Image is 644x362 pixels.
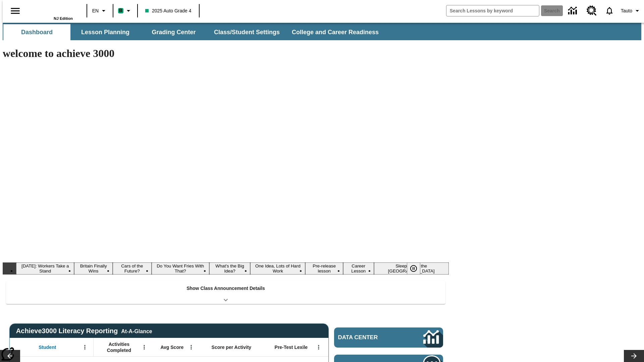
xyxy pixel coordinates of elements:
button: Open Menu [80,342,90,352]
h1: welcome to achieve 3000 [3,47,449,60]
span: Student [39,344,56,350]
button: Slide 6 One Idea, Lots of Hard Work [250,262,305,275]
input: search field [446,5,539,16]
button: Slide 5 What's the Big Idea? [209,262,251,275]
div: SubNavbar [3,24,385,40]
button: Language: EN, Select a language [89,5,111,17]
div: Pause [407,262,427,275]
span: Data Center [338,334,401,341]
button: Profile/Settings [618,5,644,17]
div: Home [29,2,73,20]
button: Slide 2 Britain Finally Wins [74,262,112,275]
a: Data Center [334,327,443,348]
button: Lesson carousel, Next [624,350,644,362]
span: Tauto [621,7,632,14]
span: EN [92,7,99,14]
span: 2025 Auto Grade 4 [145,7,192,14]
button: Open side menu [5,1,25,21]
button: Lesson Planning [72,24,139,40]
a: Notifications [601,2,618,19]
div: Show Class Announcement Details [6,281,445,304]
div: At-A-Glance [121,327,152,335]
span: Pre-Test Lexile [275,344,308,350]
div: SubNavbar [3,23,641,40]
span: Score per Activity [212,344,252,350]
button: Slide 7 Pre-release lesson [305,262,343,275]
button: Slide 4 Do You Want Fries With That? [152,262,209,275]
button: Boost Class color is mint green. Change class color [115,5,135,17]
button: Slide 9 Sleepless in the Animal Kingdom [374,262,449,275]
a: Home [29,3,73,16]
span: Achieve3000 Literacy Reporting [16,327,152,335]
a: Data Center [564,2,583,20]
button: Open Menu [139,342,149,352]
button: Slide 3 Cars of the Future? [113,262,152,275]
button: Open Menu [186,342,196,352]
span: Activities Completed [97,341,141,353]
button: Grading Center [140,24,207,40]
button: Slide 8 Career Lesson [343,262,374,275]
button: Class/Student Settings [209,24,285,40]
button: Pause [407,262,420,275]
span: NJ Edition [54,16,73,20]
button: College and Career Readiness [286,24,384,40]
span: B [119,6,122,15]
button: Dashboard [3,24,70,40]
p: Show Class Announcement Details [186,285,265,292]
button: Open Menu [314,342,324,352]
button: Slide 1 Labor Day: Workers Take a Stand [16,262,74,275]
span: Avg Score [160,344,183,350]
a: Resource Center, Will open in new tab [583,2,601,20]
